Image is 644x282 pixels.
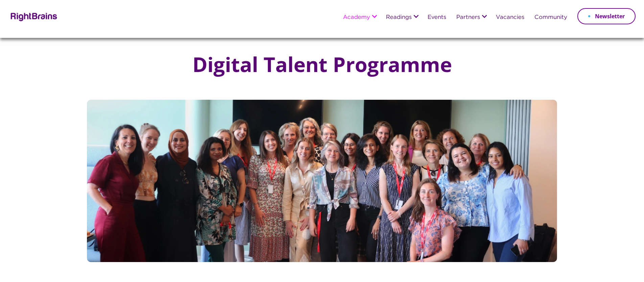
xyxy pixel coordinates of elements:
a: Vacancies [496,15,524,21]
h1: Digital Talent Programme [179,53,465,75]
a: Academy [343,15,370,21]
a: Partners [456,15,480,21]
img: Rightbrains [8,11,57,21]
a: Readings [386,15,412,21]
a: Newsletter [577,8,636,24]
a: Community [534,15,567,21]
a: Events [428,15,446,21]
